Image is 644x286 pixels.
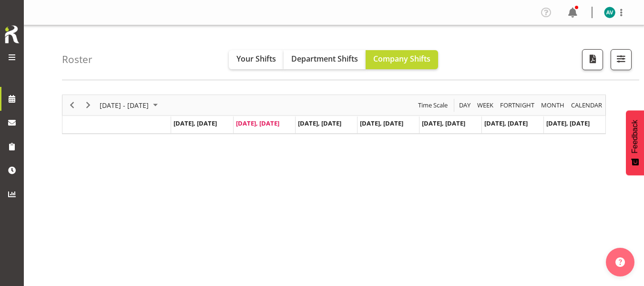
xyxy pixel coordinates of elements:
button: Filter Shifts [611,49,632,70]
span: Feedback [631,120,639,153]
img: Rosterit icon logo [2,24,21,45]
span: Department Shifts [291,53,358,64]
button: Your Shifts [229,50,284,69]
button: Feedback - Show survey [626,110,644,175]
button: Company Shifts [366,50,438,69]
span: Company Shifts [373,53,430,64]
h4: Roster [62,54,92,65]
img: asiasiga-vili8528.jpg [604,7,615,18]
span: Your Shifts [236,53,276,64]
img: help-xxl-2.png [615,257,625,267]
button: Download a PDF of the roster according to the set date range. [582,49,603,70]
button: Department Shifts [284,50,366,69]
